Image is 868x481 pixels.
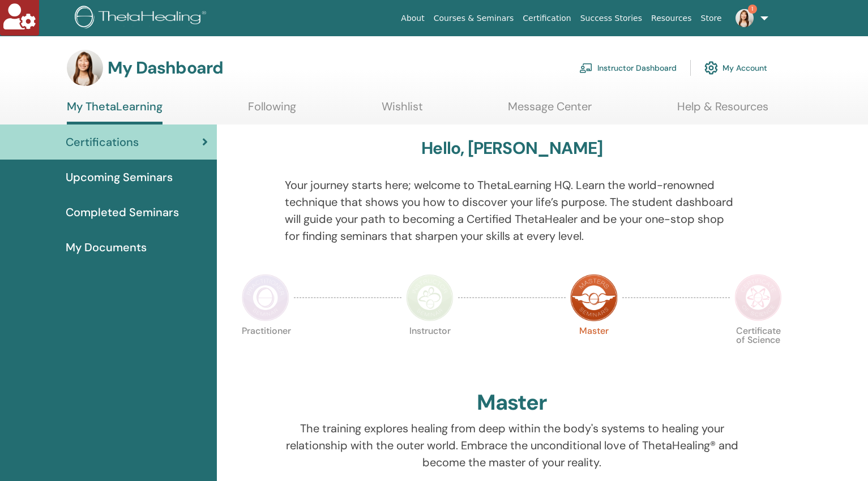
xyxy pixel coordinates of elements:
a: Following [248,100,296,122]
a: Courses & Seminars [429,8,519,29]
img: logo.png [75,6,210,31]
a: Help & Resources [677,100,768,122]
a: Resources [647,8,696,29]
span: Upcoming Seminars [66,169,173,186]
a: Store [696,8,726,29]
p: Master [570,327,618,374]
p: Your journey starts here; welcome to ThetaLearning HQ. Learn the world-renowned technique that sh... [285,177,739,244]
a: Instructor Dashboard [579,55,677,80]
p: The training explores healing from deep within the body's systems to healing your relationship wi... [285,420,739,471]
h3: My Dashboard [108,58,223,78]
img: chalkboard-teacher.svg [579,63,593,73]
a: My ThetaLearning [67,100,163,124]
a: My Account [704,55,767,80]
span: 1 [748,5,757,14]
img: Master [570,274,618,321]
img: Practitioner [242,274,289,321]
span: My Documents [66,239,147,256]
img: Certificate of Science [734,274,782,321]
span: Certifications [66,134,139,151]
img: cog.svg [704,58,718,78]
a: Message Center [508,100,592,122]
h2: Master [477,390,547,416]
p: Practitioner [242,327,289,374]
a: Certification [518,8,575,29]
a: Wishlist [382,100,423,122]
span: Completed Seminars [66,204,179,221]
a: About [396,8,429,29]
img: Instructor [406,274,454,321]
p: Certificate of Science [734,327,782,374]
p: Instructor [406,327,454,374]
img: default.jpg [67,50,103,86]
h3: Hello, [PERSON_NAME] [421,138,602,158]
img: default.jpg [736,9,754,27]
a: Success Stories [576,8,647,29]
